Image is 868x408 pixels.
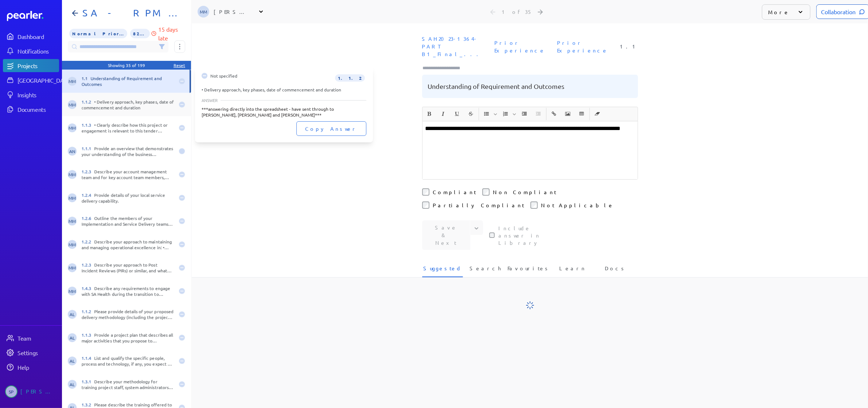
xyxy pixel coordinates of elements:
[17,334,58,342] div: Team
[68,147,77,156] span: Adam Nabali
[559,264,586,276] span: Learn
[82,122,94,128] span: 1.1.3
[68,333,77,342] span: Alex Lupish
[82,169,94,174] span: 1.2.3
[428,81,565,92] pre: Understanding of Requirement and Outcomes
[82,192,94,198] span: 1.2.4
[305,125,358,132] span: Copy Answer
[499,108,512,120] button: Insert Ordered List
[82,309,174,320] div: Please provide details of your proposed delivery methodology (including the project management me...
[82,122,174,134] div: • Clearly describe how this project or engagement is relevant to this tender process
[68,287,77,295] span: Michelle Manuel
[3,88,59,101] a: Insights
[202,87,366,93] div: • Delivery approach, key phases, date of commencement and duration
[68,380,77,389] span: Alex Lupish
[82,355,94,361] span: 1.1.4
[617,40,642,53] span: Reference Number: 1.1
[561,108,575,120] span: Insert Image
[576,108,588,120] button: Insert table
[451,108,464,120] span: Underline
[68,263,77,272] span: Michelle Manuel
[17,76,72,84] div: [GEOGRAPHIC_DATA]
[82,355,174,367] div: List and qualify the specific people, process and technology, if any, you expect SA Health to pro...
[489,232,495,238] input: This checkbox controls whether your answer will be included in the Answer Library for future use
[82,262,174,274] div: Describe your approach to Post Incident Reviews (PIRs) or similar, and what artefacts and informa...
[17,349,58,356] div: Settings
[82,262,94,268] span: 1.2.3
[768,8,790,16] p: More
[423,108,436,120] button: Bold
[423,264,462,276] span: Suggested
[82,215,174,227] div: Outline the members of your Implementation and Service Delivery teams and include brief outlines ...
[158,25,185,42] p: 15 days late
[108,62,145,68] div: Showing 35 of 199
[433,188,476,196] label: Compliant
[296,121,366,136] button: Copy Answer
[68,123,77,132] span: Michelle Manuel
[3,361,59,374] a: Help
[3,30,59,43] a: Dashboard
[17,91,58,98] div: Insights
[68,193,77,202] span: Michelle Manuel
[82,145,94,151] span: 1.1.1
[3,103,59,116] a: Documents
[3,44,59,58] a: Notifications
[198,6,209,17] span: Michelle Manuel
[433,201,525,209] label: Partially Compliant
[605,264,626,276] span: Docs
[82,215,94,221] span: 1.2.6
[17,47,58,55] div: Notifications
[17,106,58,113] div: Documents
[17,62,58,69] div: Projects
[82,378,94,384] span: 1.3.1
[214,8,250,15] div: [PERSON_NAME]
[82,285,174,297] div: Describe any requirements to engage with SA Health during the transition to support period.
[419,32,486,61] span: Document: SAH2023-1364-PART B1_Final_Alcidion response.xlsx
[82,378,174,390] div: Describe your methodology for training project staff, system administrators and users such as cli...
[493,188,557,196] label: Non Compliant
[5,385,17,398] span: Sarah Pendlebury
[68,240,77,249] span: Michelle Manuel
[532,108,545,120] span: Decrease Indent
[3,59,59,72] a: Projects
[20,385,57,398] div: [PERSON_NAME]
[82,285,94,291] span: 1.4.3
[502,8,532,15] div: 1 of 35
[518,108,531,120] span: Increase Indent
[464,108,478,120] span: Strike through
[68,100,77,109] span: Michelle Manuel
[3,346,59,359] a: Settings
[335,74,365,82] span: 1.1.2
[82,75,91,81] span: 1.1
[174,62,185,68] div: Reset
[480,108,493,120] button: Insert Unordered List
[130,29,150,38] span: 82% of Questions Completed
[68,170,77,179] span: Michelle Manuel
[3,331,59,345] a: Team
[480,108,498,120] span: Insert Unordered List
[7,11,59,21] a: Dashboard
[562,108,574,120] button: Insert Image
[518,108,531,120] button: Increase Indent
[548,108,561,120] span: Insert link
[470,264,501,276] span: Search
[423,108,436,120] span: Bold
[465,108,477,120] button: Strike through
[3,382,59,401] a: SP[PERSON_NAME]
[202,98,218,102] span: ANSWER
[82,402,94,408] span: 1.3.2
[437,108,450,120] span: Italic
[82,169,174,180] div: Describe your account management team and for key account team members, please provide resumes an...
[437,108,449,120] button: Italic
[451,108,463,120] button: Underline
[68,357,77,365] span: Alex Lupish
[508,264,550,276] span: Favourites
[498,224,560,246] label: This checkbox controls whether your answer will be included in the Answer Library for future use
[82,239,94,244] span: 1.2.2
[82,99,174,110] div: • Delivery approach, key phases, date of commencement and duration
[82,332,174,344] div: Provide a project plan that describes all major activities that you propose to undertake to compl...
[591,108,604,120] button: Clear Formatting
[82,239,174,250] div: Describe your approach to maintaining and managing operational excellence in: • Service level com...
[82,75,174,87] div: Understanding of Requirement and Outcomes
[82,332,94,338] span: 1.1.3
